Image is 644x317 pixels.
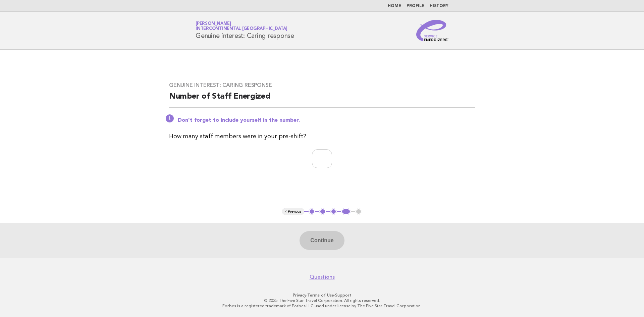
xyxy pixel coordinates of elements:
[293,293,306,298] a: Privacy
[169,91,475,108] h2: Number of Staff Energized
[341,208,351,215] button: 4
[169,82,475,89] h3: Genuine interest: Caring response
[310,274,335,280] a: Questions
[169,132,475,141] p: How many staff members were in your pre-shift?
[319,208,326,215] button: 2
[178,117,475,124] p: Don't forget to include yourself in the number.
[117,293,527,298] p: · ·
[416,20,448,41] img: Service Energizers
[117,298,527,303] p: © 2025 The Five Star Travel Corporation. All rights reserved.
[282,208,304,215] button: < Previous
[388,4,401,8] a: Home
[309,208,315,215] button: 1
[407,4,424,8] a: Profile
[196,21,287,31] a: [PERSON_NAME]InterContinental [GEOGRAPHIC_DATA]
[335,293,352,298] a: Support
[196,22,294,39] h1: Genuine interest: Caring response
[196,27,287,31] span: InterContinental [GEOGRAPHIC_DATA]
[307,293,334,298] a: Terms of Use
[430,4,448,8] a: History
[117,303,527,309] p: Forbes is a registered trademark of Forbes LLC used under license by The Five Star Travel Corpora...
[330,208,337,215] button: 3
